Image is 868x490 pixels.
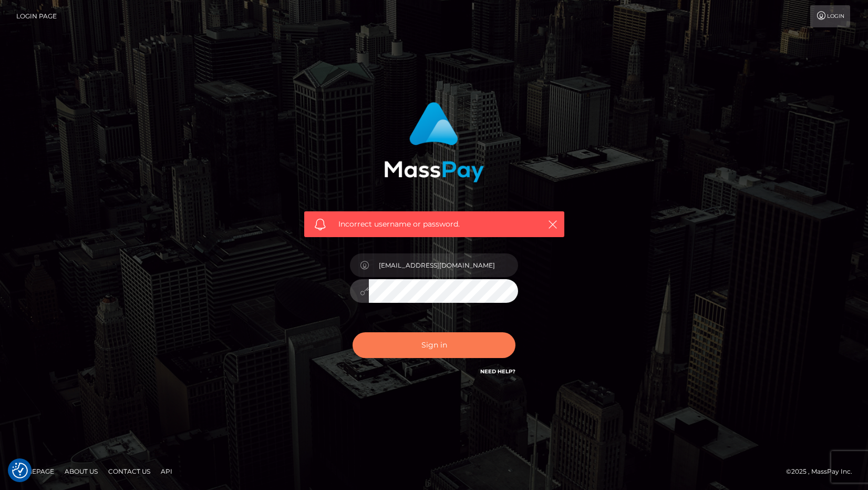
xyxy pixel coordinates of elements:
button: Sign in [353,332,515,358]
a: About Us [60,463,102,479]
a: Need Help? [480,368,515,375]
a: Contact Us [104,463,154,479]
a: Login Page [16,5,57,27]
img: Revisit consent button [12,463,28,478]
button: Consent Preferences [12,463,28,478]
img: MassPay Login [384,102,484,182]
a: Homepage [12,463,58,479]
div: © 2025 , MassPay Inc. [786,466,860,477]
a: Login [810,5,850,27]
input: Username... [369,253,518,277]
span: Incorrect username or password. [338,219,530,230]
a: API [157,463,177,479]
